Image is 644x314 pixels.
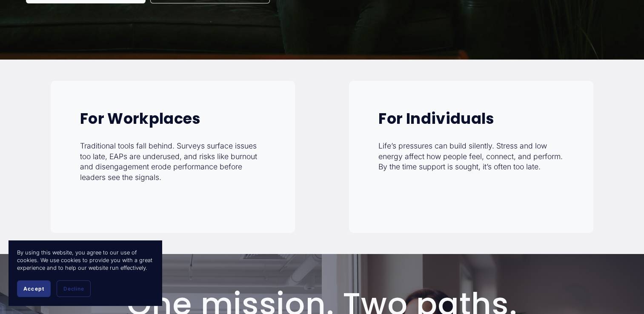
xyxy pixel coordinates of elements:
[80,108,201,129] strong: For Workplaces
[23,285,44,292] span: Accept
[17,280,51,297] button: Accept
[57,280,91,297] button: Decline
[80,141,266,183] p: Traditional tools fall behind. Surveys surface issues too late, EAPs are underused, and risks lik...
[9,240,162,305] section: Cookie banner
[63,285,84,292] span: Decline
[17,249,153,272] p: By using this website, you agree to our use of cookies. We use cookies to provide you with a grea...
[378,108,494,129] strong: For Individuals
[378,141,564,172] p: Life’s pressures can build silently. Stress and low energy affect how people feel, connect, and p...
